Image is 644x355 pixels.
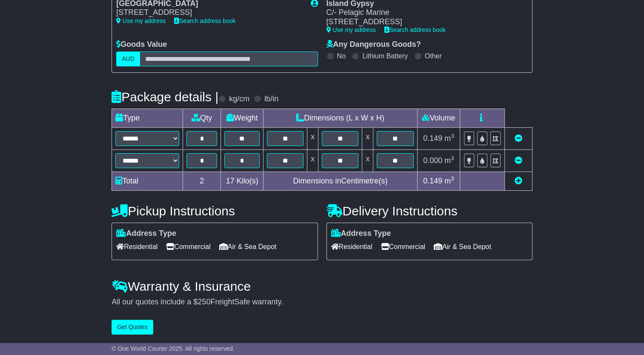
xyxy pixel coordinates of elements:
[219,240,277,253] span: Air & Sea Depot
[444,177,454,185] span: m
[381,240,425,253] span: Commercial
[423,156,442,165] span: 0.000
[307,127,318,149] td: x
[226,177,235,185] span: 17
[112,204,318,218] h4: Pickup Instructions
[263,109,417,127] td: Dimensions (L x W x H)
[362,52,408,60] label: Lithium Battery
[116,229,176,238] label: Address Type
[112,298,532,307] div: All our quotes include a $ FreightSafe warranty.
[263,172,417,190] td: Dimensions in Centimetre(s)
[326,204,532,218] h4: Delivery Instructions
[116,17,166,24] a: Use my address
[326,26,376,33] a: Use my address
[112,279,532,293] h4: Warranty & Insurance
[423,134,442,143] span: 0.149
[326,8,519,17] div: C/- Pelagic Marine
[183,109,221,127] td: Qty
[221,172,263,190] td: Kilo(s)
[423,177,442,185] span: 0.149
[174,17,235,24] a: Search address book
[112,345,235,352] span: © One World Courier 2025. All rights reserved.
[183,172,221,190] td: 2
[515,156,522,165] a: Remove this item
[515,177,522,185] a: Add new item
[229,94,249,104] label: kg/cm
[116,8,302,17] div: [STREET_ADDRESS]
[221,109,263,127] td: Weight
[197,298,210,306] span: 250
[451,175,454,182] sup: 3
[444,134,454,143] span: m
[451,133,454,139] sup: 3
[116,52,140,66] label: AUD
[362,149,373,172] td: x
[307,149,318,172] td: x
[444,156,454,165] span: m
[112,90,218,104] h4: Package details |
[434,240,491,253] span: Air & Sea Depot
[362,127,373,149] td: x
[326,17,519,27] div: [STREET_ADDRESS]
[425,52,442,60] label: Other
[112,109,183,127] td: Type
[166,240,210,253] span: Commercial
[326,40,421,49] label: Any Dangerous Goods?
[116,240,157,253] span: Residential
[417,109,460,127] td: Volume
[384,26,446,33] a: Search address book
[515,134,522,143] a: Remove this item
[116,40,167,49] label: Goods Value
[112,172,183,190] td: Total
[331,229,391,238] label: Address Type
[331,240,372,253] span: Residential
[451,155,454,161] sup: 3
[337,52,346,60] label: No
[264,94,278,104] label: lb/in
[112,320,153,335] button: Get Quotes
